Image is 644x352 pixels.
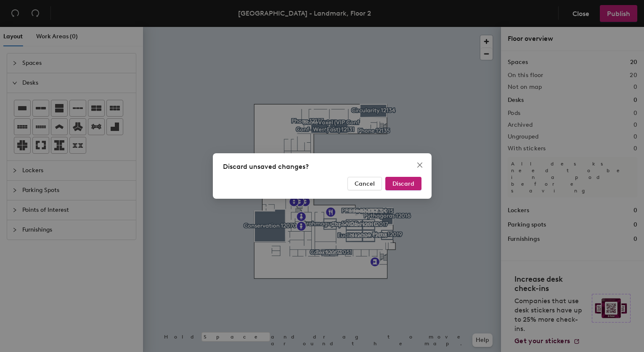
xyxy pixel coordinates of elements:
[413,162,427,168] span: Close
[385,177,421,190] button: Discard
[347,177,382,190] button: Cancel
[392,180,414,187] span: Discard
[413,158,427,172] button: Close
[223,162,421,172] div: Discard unsaved changes?
[355,180,375,187] span: Cancel
[416,162,423,168] span: close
